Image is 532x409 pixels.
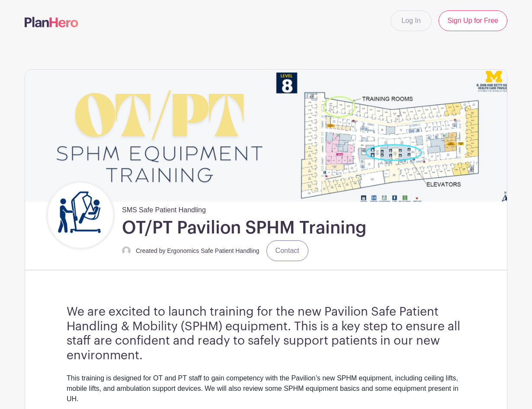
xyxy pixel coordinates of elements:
[122,217,366,239] h1: OT/PT Pavilion SPHM Training
[122,246,131,255] img: default-ce2991bfa6775e67f084385cd625a349d9dcbb7a52a09fb2fda1e96e2d18dcdb.png
[122,201,206,215] span: SMS Safe Patient Handling
[67,305,465,363] h3: We are excited to launch training for the new Pavilion Safe Patient Handling & Mobility (SPHM) eq...
[48,183,113,248] img: Untitled%20design.png
[266,240,308,261] a: Contact
[25,70,507,201] img: event_banner_9671.png
[25,17,78,27] img: logo-507f7623f17ff9eddc593b1ce0a138ce2505c220e1c5a4e2b4648c50719b7d32.svg
[391,10,431,31] a: Log In
[439,10,507,31] a: Sign Up for Free
[136,247,260,254] small: Created by Ergonomics Safe Patient Handling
